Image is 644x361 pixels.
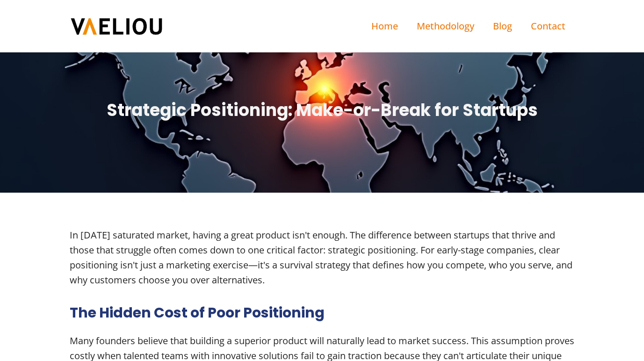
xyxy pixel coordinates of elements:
a: Methodology [407,9,484,43]
h2: The Hidden Cost of Poor Positioning [70,302,325,324]
span: Strategic Positioning: Make-or-Break for Startups [107,97,538,124]
a: Home [362,9,407,43]
a: Contact [521,9,575,43]
img: VAELIOU - boost your performance [70,17,163,36]
a: Blog [484,9,521,43]
div: In [DATE] saturated market, having a great product isn't enough. The difference between startups ... [70,228,575,288]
